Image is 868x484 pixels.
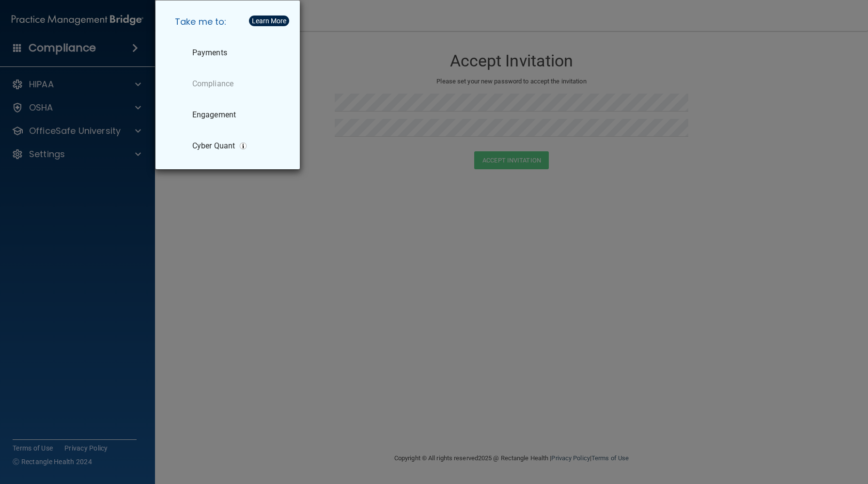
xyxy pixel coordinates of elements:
[192,141,235,151] p: Cyber Quant
[249,16,289,26] button: Learn More
[700,415,856,454] iframe: Drift Widget Chat Controller
[167,101,292,129] a: Engagement
[167,70,292,97] a: Compliance
[192,110,236,120] p: Engagement
[252,17,286,24] div: Learn More
[167,8,292,35] h5: Take me to:
[167,132,292,160] a: Cyber Quant
[192,48,227,58] p: Payments
[167,39,292,66] a: Payments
